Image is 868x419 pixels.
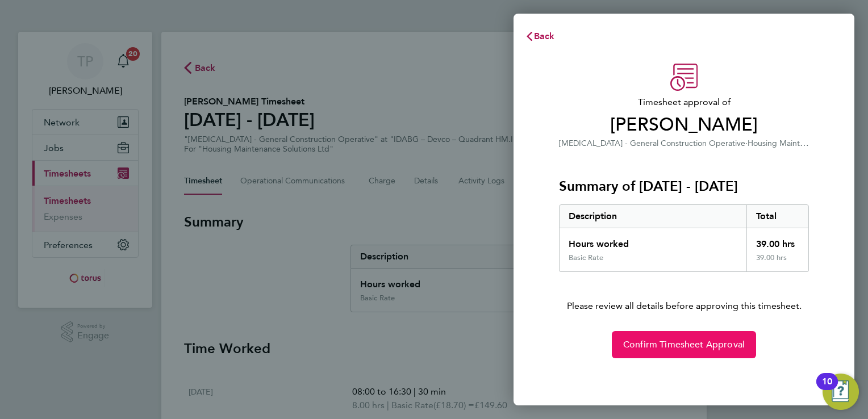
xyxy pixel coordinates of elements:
span: [MEDICAL_DATA] - General Construction Operative [559,139,745,148]
div: Basic Rate [569,253,603,262]
div: 39.00 hrs [746,228,809,253]
span: Back [534,31,555,41]
h3: Summary of [DATE] - [DATE] [559,177,809,195]
div: 10 [822,382,832,396]
span: Timesheet approval of [559,95,809,109]
div: Description [560,205,746,228]
button: Open Resource Center, 10 new notifications [823,374,859,410]
div: 39.00 hrs [746,253,809,271]
p: Please review all details before approving this timesheet. [545,272,823,313]
button: Back [514,25,566,48]
span: · [745,139,748,148]
div: Hours worked [560,228,746,253]
span: Confirm Timesheet Approval [623,339,745,350]
div: Total [746,205,809,228]
button: Confirm Timesheet Approval [612,331,756,358]
div: Summary of 22 - 28 Sep 2025 [559,204,809,272]
span: [PERSON_NAME] [559,114,809,136]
